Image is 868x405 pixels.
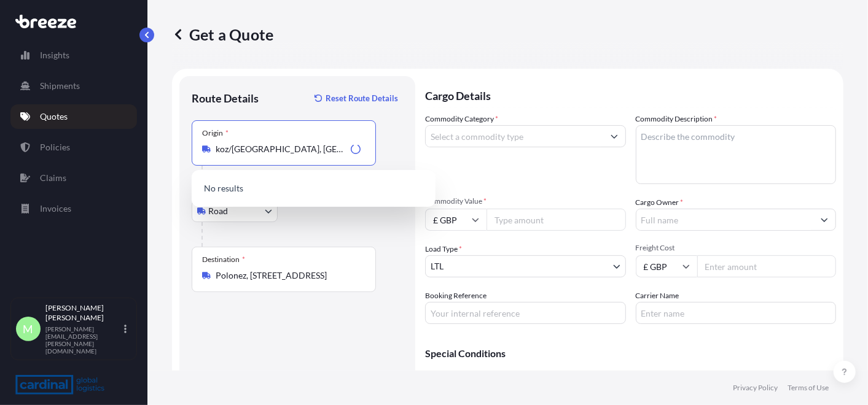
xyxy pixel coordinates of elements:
[15,375,104,395] img: organization-logo
[351,144,361,154] div: Loading
[441,368,482,387] span: Hazardous
[636,209,814,231] input: Full name
[425,196,626,206] span: Commodity Value
[679,368,714,387] span: Livestock
[788,383,829,393] p: Terms of Use
[40,110,68,123] p: Quotes
[733,383,778,393] p: Privacy Policy
[603,125,625,147] button: Show suggestions
[216,269,361,282] input: Destination
[425,76,836,113] p: Cargo Details
[636,302,837,324] input: Enter name
[40,172,66,184] p: Claims
[208,205,228,217] span: Road
[636,113,717,125] label: Commodity Description
[192,200,278,222] button: Select transport
[697,255,837,277] input: Enter amount
[45,325,122,355] p: [PERSON_NAME][EMAIL_ADDRESS][PERSON_NAME][DOMAIN_NAME]
[172,25,273,44] p: Get a Quote
[192,170,436,207] div: Show suggestions
[425,290,487,302] label: Booking Reference
[202,128,229,138] div: Origin
[23,323,34,335] span: M
[636,290,679,302] label: Carrier Name
[40,49,69,61] p: Insights
[636,196,684,209] label: Cargo Owner
[192,91,259,106] p: Route Details
[425,349,836,358] p: Special Conditions
[216,143,346,155] input: Origin
[425,302,626,324] input: Your internal reference
[425,113,498,125] label: Commodity Category
[45,303,122,323] p: [PERSON_NAME] [PERSON_NAME]
[636,243,837,253] span: Freight Cost
[627,368,653,387] span: Fragile
[202,255,245,264] div: Destination
[40,141,70,153] p: Policies
[425,243,462,255] span: Load Type
[426,125,603,147] input: Select a commodity type
[813,209,835,231] button: Show suggestions
[508,368,601,387] span: Temperature Controlled
[740,368,783,387] span: Bulk Cargo
[197,175,431,202] p: No results
[431,260,444,272] span: LTL
[326,92,398,104] p: Reset Route Details
[40,202,71,215] p: Invoices
[40,80,80,92] p: Shipments
[487,209,626,231] input: Type amount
